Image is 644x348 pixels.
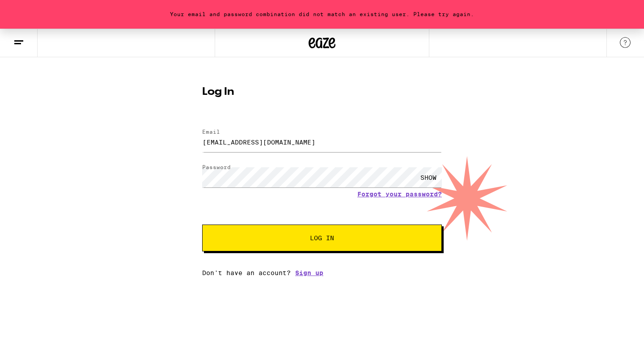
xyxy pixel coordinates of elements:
[202,164,231,170] label: Password
[295,269,323,276] a: Sign up
[415,167,442,187] div: SHOW
[310,235,334,241] span: Log In
[357,191,442,198] a: Forgot your password?
[202,269,442,276] div: Don't have an account?
[202,129,220,135] label: Email
[202,87,442,98] h1: Log In
[202,225,442,251] button: Log In
[202,132,442,152] input: Email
